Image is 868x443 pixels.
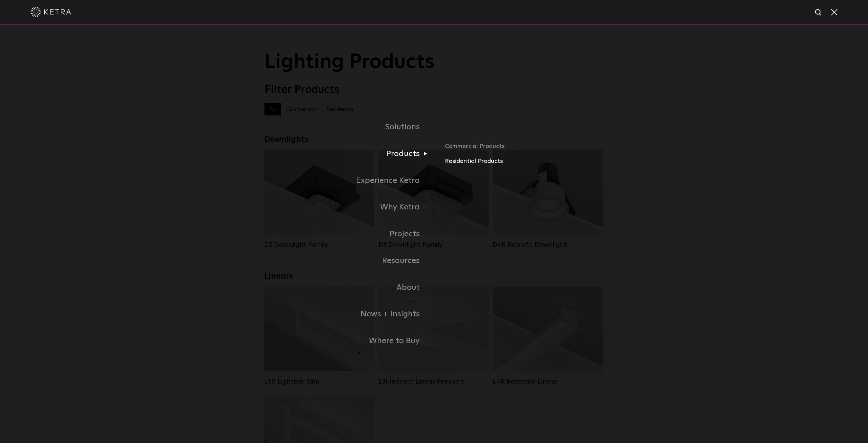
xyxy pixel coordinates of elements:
a: News + Insights [264,301,434,328]
a: Why Ketra [264,194,434,221]
a: Commercial Products [445,142,604,156]
a: Solutions [264,114,434,141]
a: About [264,274,434,301]
img: search icon [814,8,823,17]
a: Where to Buy [264,328,434,354]
a: Experience Ketra [264,167,434,194]
a: Projects [264,221,434,247]
div: Navigation Menu [264,114,604,354]
a: Products [264,141,434,167]
img: ketra-logo-2019-white [31,7,71,17]
a: Resources [264,247,434,274]
a: Residential Products [445,156,604,166]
